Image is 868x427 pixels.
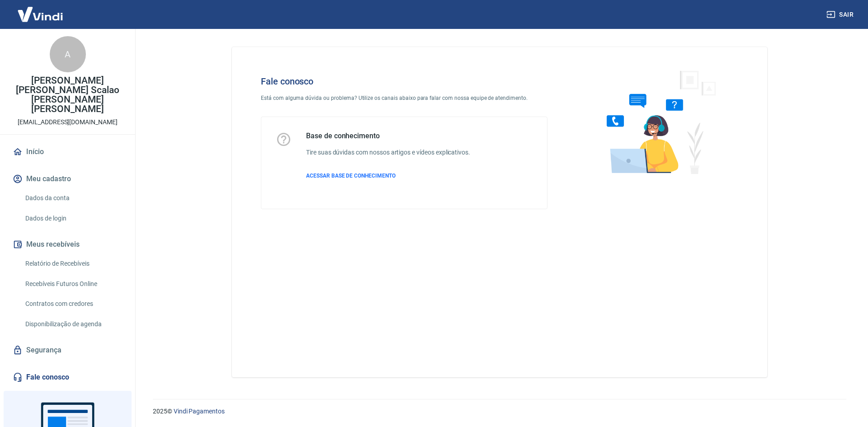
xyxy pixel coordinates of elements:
a: Dados de login [22,209,124,228]
a: Segurança [11,340,124,360]
p: 2025 © [153,407,846,416]
div: A [50,36,86,72]
img: Fale conosco [589,61,726,182]
a: Início [11,142,124,162]
button: Sair [825,6,857,23]
h5: Base de conhecimento [306,131,470,141]
a: ACESSAR BASE DE CONHECIMENTO [306,172,470,180]
a: Dados da conta [22,189,124,207]
p: [EMAIL_ADDRESS][DOMAIN_NAME] [18,117,118,127]
a: Recebíveis Futuros Online [22,275,124,293]
button: Meus recebíveis [11,235,124,254]
button: Meu cadastro [11,169,124,189]
a: Disponibilização de agenda [22,315,124,333]
a: Relatório de Recebíveis [22,254,124,273]
a: Contratos com credores [22,295,124,313]
a: Fale conosco [11,367,124,387]
p: [PERSON_NAME] [PERSON_NAME] Scalao [PERSON_NAME] [PERSON_NAME] [7,76,128,114]
h6: Tire suas dúvidas com nossos artigos e vídeos explicativos. [306,148,470,157]
img: Vindi [11,0,70,28]
h4: Fale conosco [261,76,547,87]
span: ACESSAR BASE DE CONHECIMENTO [306,173,396,179]
a: Vindi Pagamentos [174,408,225,415]
p: Está com alguma dúvida ou problema? Utilize os canais abaixo para falar com nossa equipe de atend... [261,94,547,102]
